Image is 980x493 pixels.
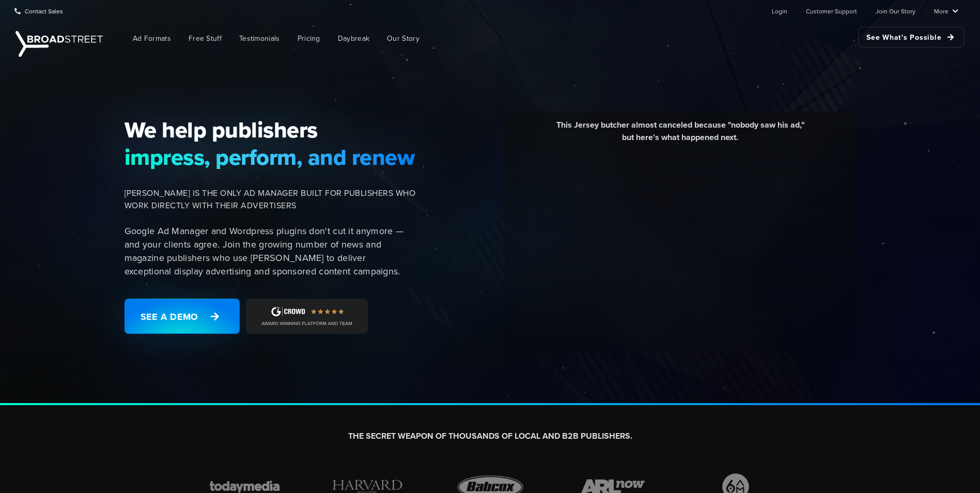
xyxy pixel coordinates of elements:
[125,144,416,171] span: impress, perform, and renew
[387,33,419,44] span: Our Story
[379,27,427,50] a: Our Story
[133,33,171,44] span: Ad Formats
[772,1,787,21] a: Login
[202,431,779,442] h2: THE SECRET WEAPON OF THOUSANDS OF LOCAL AND B2B PUBLISHERS.
[125,187,416,212] span: [PERSON_NAME] IS THE ONLY AD MANAGER BUILT FOR PUBLISHERS WHO WORK DIRECTLY WITH THEIR ADVERTISERS
[512,119,848,151] div: This Jersey butcher almost canceled because "nobody saw his ad," but here's what happened next.
[14,1,63,21] a: Contact Sales
[858,27,965,48] a: See What's Possible
[806,1,857,21] a: Customer Support
[876,1,915,21] a: Join Our Story
[125,116,416,143] span: We help publishers
[239,33,280,44] span: Testimonials
[231,27,288,50] a: Testimonials
[181,27,229,50] a: Free Stuff
[125,299,240,334] a: See a Demo
[934,1,958,21] a: More
[189,33,222,44] span: Free Stuff
[108,22,965,55] nav: Main
[15,31,103,57] img: Broadstreet | The Ad Manager for Small Publishers
[330,27,377,50] a: Daybreak
[512,151,848,340] iframe: YouTube video player
[125,27,179,50] a: Ad Formats
[290,27,328,50] a: Pricing
[338,33,369,44] span: Daybreak
[298,33,320,44] span: Pricing
[125,224,416,278] p: Google Ad Manager and Wordpress plugins don't cut it anymore — and your clients agree. Join the g...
